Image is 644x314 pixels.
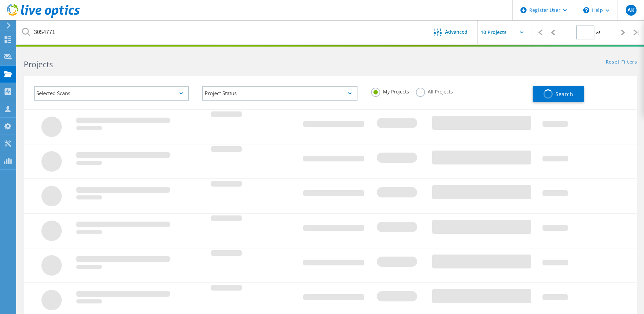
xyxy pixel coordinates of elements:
[555,90,573,98] span: Search
[445,30,467,34] span: Advanced
[627,7,634,13] span: AK
[202,86,357,101] div: Project Status
[17,20,424,44] input: Search projects by name, owner, ID, company, etc
[583,7,589,13] svg: \n
[532,20,546,45] div: |
[34,86,189,101] div: Selected Scans
[630,20,644,45] div: |
[533,86,584,102] button: Search
[596,30,600,36] span: of
[606,59,637,65] a: Reset Filters
[7,14,80,19] a: Live Optics Dashboard
[24,59,53,70] b: Projects
[371,88,409,94] label: My Projects
[416,88,453,94] label: All Projects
